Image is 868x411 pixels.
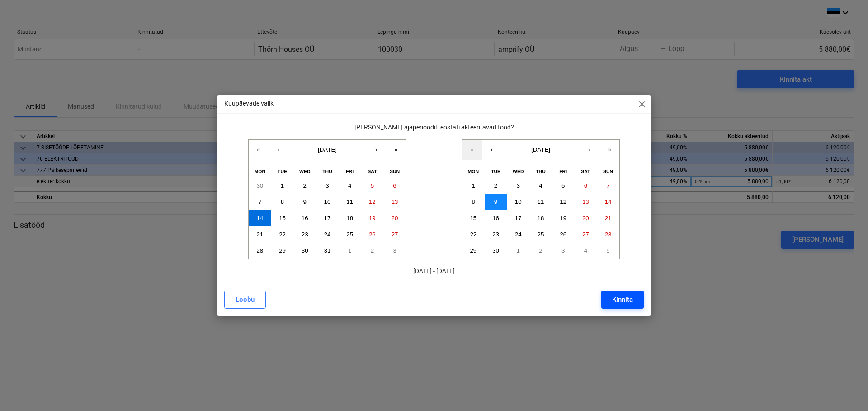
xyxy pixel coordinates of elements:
[462,194,485,210] button: September 8, 2025
[361,210,384,226] button: July 19, 2025
[584,182,587,189] abbr: September 6, 2025
[271,194,294,210] button: July 8, 2025
[552,243,575,259] button: October 3, 2025
[302,247,308,254] abbr: July 30, 2025
[316,226,339,243] button: July 24, 2025
[293,194,316,210] button: July 9, 2025
[560,199,566,205] abbr: September 12, 2025
[383,210,406,226] button: July 20, 2025
[606,247,609,254] abbr: October 5, 2025
[224,267,644,276] p: [DATE] - [DATE]
[249,140,269,160] button: «
[470,231,476,238] abbr: September 22, 2025
[485,243,507,259] button: September 30, 2025
[249,178,271,194] button: June 30, 2025
[539,182,542,189] abbr: September 4, 2025
[515,215,522,222] abbr: September 17, 2025
[271,243,294,259] button: July 29, 2025
[552,226,575,243] button: September 26, 2025
[580,140,599,160] button: ›
[485,226,507,243] button: September 23, 2025
[517,182,520,189] abbr: September 3, 2025
[529,178,552,194] button: September 4, 2025
[472,199,475,205] abbr: September 8, 2025
[485,210,507,226] button: September 16, 2025
[369,231,376,238] abbr: July 26, 2025
[612,294,633,305] div: Kinnita
[538,215,544,222] abbr: September 18, 2025
[531,146,550,153] span: [DATE]
[346,169,354,174] abbr: Friday
[575,178,597,194] button: September 6, 2025
[322,169,332,174] abbr: Thursday
[517,247,520,254] abbr: October 1, 2025
[346,231,353,238] abbr: July 25, 2025
[324,199,331,205] abbr: July 10, 2025
[316,178,339,194] button: July 3, 2025
[325,182,329,189] abbr: July 3, 2025
[470,215,476,222] abbr: September 15, 2025
[271,178,294,194] button: July 1, 2025
[538,231,544,238] abbr: September 25, 2025
[293,243,316,259] button: July 30, 2025
[383,226,406,243] button: July 27, 2025
[281,199,284,205] abbr: July 8, 2025
[299,169,311,174] abbr: Wednesday
[560,215,566,222] abbr: September 19, 2025
[584,247,587,254] abbr: October 4, 2025
[513,169,524,174] abbr: Wednesday
[271,226,294,243] button: July 22, 2025
[581,169,590,174] abbr: Saturday
[281,182,284,189] abbr: July 1, 2025
[561,247,565,254] abbr: October 3, 2025
[256,182,263,189] abbr: June 30, 2025
[348,182,351,189] abbr: July 4, 2025
[605,231,612,238] abbr: September 28, 2025
[392,215,398,222] abbr: July 20, 2025
[470,247,476,254] abbr: September 29, 2025
[462,140,482,160] button: «
[249,194,271,210] button: July 7, 2025
[552,194,575,210] button: September 12, 2025
[561,182,565,189] abbr: September 5, 2025
[258,199,261,205] abbr: July 7, 2025
[491,169,500,174] abbr: Tuesday
[339,194,361,210] button: July 11, 2025
[279,231,286,238] abbr: July 22, 2025
[575,243,597,259] button: October 4, 2025
[278,169,287,174] abbr: Tuesday
[485,194,507,210] button: September 9, 2025
[575,210,597,226] button: September 20, 2025
[462,210,485,226] button: September 15, 2025
[462,226,485,243] button: September 22, 2025
[492,215,499,222] abbr: September 16, 2025
[371,247,374,254] abbr: August 2, 2025
[515,199,522,205] abbr: September 10, 2025
[529,210,552,226] button: September 18, 2025
[361,194,384,210] button: July 12, 2025
[346,199,353,205] abbr: July 11, 2025
[529,243,552,259] button: October 2, 2025
[383,194,406,210] button: July 13, 2025
[279,247,286,254] abbr: July 29, 2025
[597,226,619,243] button: September 28, 2025
[383,243,406,259] button: August 3, 2025
[224,123,644,132] p: [PERSON_NAME] ajaperioodil teostati akteeritavad tööd?
[366,140,386,160] button: ›
[539,247,542,254] abbr: October 2, 2025
[507,243,529,259] button: October 1, 2025
[575,194,597,210] button: September 13, 2025
[392,199,398,205] abbr: July 13, 2025
[502,140,580,160] button: [DATE]
[390,169,400,174] abbr: Sunday
[293,210,316,226] button: July 16, 2025
[255,169,266,174] abbr: Monday
[256,231,263,238] abbr: July 21, 2025
[597,194,619,210] button: September 14, 2025
[339,226,361,243] button: July 25, 2025
[371,182,374,189] abbr: July 5, 2025
[637,99,647,110] span: close
[507,178,529,194] button: September 3, 2025
[369,199,376,205] abbr: July 12, 2025
[492,247,499,254] abbr: September 30, 2025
